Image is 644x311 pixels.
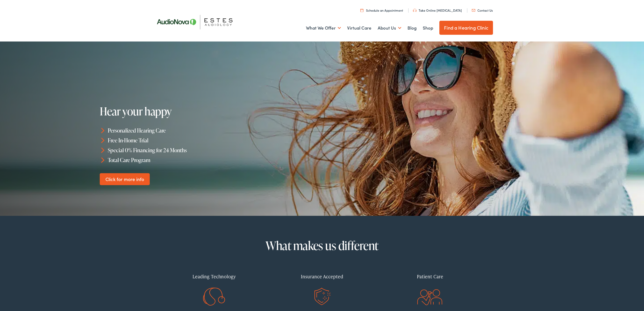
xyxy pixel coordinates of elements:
a: Patient Care [380,269,480,300]
img: utility icon [413,9,417,12]
a: About Us [378,18,401,38]
div: Insurance Accepted [272,269,372,284]
li: Free In-Home Trial [100,135,325,145]
a: Shop [423,18,433,38]
a: Schedule an Appointment [360,8,403,12]
img: utility icon [360,9,363,12]
a: Leading Technology [164,269,264,300]
a: Click for more info [100,173,150,185]
a: Contact Us [472,8,493,12]
a: Blog [407,18,417,38]
img: utility icon [472,9,475,12]
h2: What makes us different [164,239,480,252]
div: Patient Care [380,269,480,284]
a: Find a Hearing Clinic [439,21,493,35]
li: Personalized Hearing Care [100,126,325,135]
a: Insurance Accepted [272,269,372,300]
a: Take Online [MEDICAL_DATA] [413,8,462,12]
h1: Hear your happy [100,105,257,117]
a: Virtual Care [347,18,371,38]
div: Leading Technology [164,269,264,284]
li: Total Care Program [100,155,325,165]
a: What We Offer [306,18,341,38]
li: Special 0% Financing for 24 Months [100,145,325,155]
